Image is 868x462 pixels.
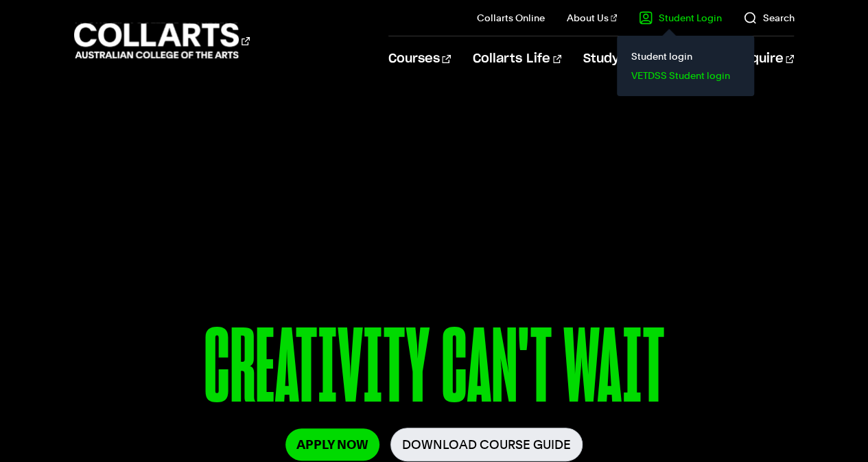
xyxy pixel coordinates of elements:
[583,36,712,82] a: Study Information
[390,428,583,461] a: Download Course Guide
[628,47,743,66] a: Student login
[567,11,618,25] a: About Us
[285,428,379,461] a: Apply Now
[639,11,721,25] a: Student Login
[743,11,794,25] a: Search
[74,21,250,60] div: Go to homepage
[477,11,545,25] a: Collarts Online
[734,36,794,82] a: Enquire
[628,66,743,85] a: VETDSS Student login
[388,36,451,82] a: Courses
[473,36,561,82] a: Collarts Life
[74,314,795,428] p: CREATIVITY CAN'T WAIT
